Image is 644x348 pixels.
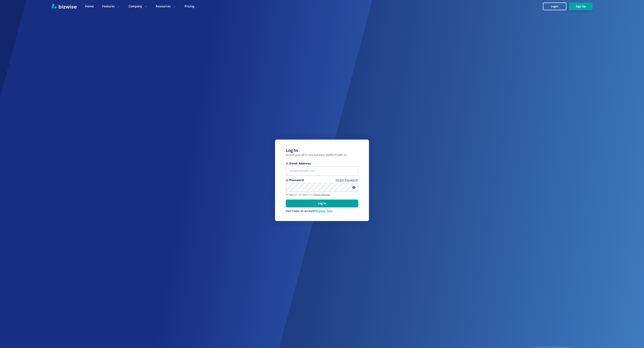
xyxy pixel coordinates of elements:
[286,209,358,213] p: Don't have an account?
[85,4,94,8] a: Home
[336,178,358,182] a: Forgot Password?
[569,5,593,8] a: Sign Up
[316,209,333,213] a: Register here
[286,162,358,166] span: Email Address
[569,3,593,10] button: Sign Up
[286,153,358,157] p: Access your all-in-one business platform with us.
[51,4,77,9] img: Bizwise Logo
[128,4,147,8] p: Company
[543,5,569,8] a: Login
[102,4,120,8] p: Features
[286,200,358,207] button: Log In
[184,4,194,8] a: Pricing
[286,166,358,176] input: you@example.com
[286,193,358,196] p: By logging in, you agree to our .
[314,193,330,196] a: Terms of Service
[286,178,358,182] span: Password
[286,209,358,213] div: Don't have an account?Register here
[156,4,176,8] p: Resources
[543,3,566,10] button: Login
[286,148,358,153] h3: Log In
